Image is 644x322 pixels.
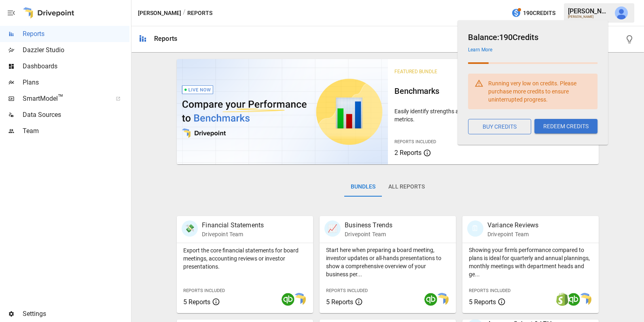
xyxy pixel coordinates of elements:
[467,220,483,237] div: 🗓
[469,246,592,278] p: Showing your firm's performance compared to plans is ideal for quarterly and annual plannings, mo...
[568,15,610,19] div: [PERSON_NAME]
[183,246,307,271] p: Export the core financial statements for board meetings, accounting reviews or investor presentat...
[468,31,597,44] h6: Balance: 190 Credits
[182,220,198,237] div: 💸
[183,288,225,293] span: Reports Included
[293,293,306,306] img: smart model
[567,293,580,306] img: quickbooks
[324,220,341,237] div: 📈
[326,298,353,306] span: 5 Reports
[568,7,610,15] div: [PERSON_NAME]
[282,293,294,306] img: quickbooks
[394,139,436,144] span: Reports Included
[394,149,422,157] span: 2 Reports
[394,107,592,123] p: Easily identify strengths and weaknesses for P&L and Cohorted Financials metrics.
[326,246,449,278] p: Start here when preparing a board meeting, investor updates or all-hands presentations to show a ...
[23,309,129,319] span: Settings
[469,298,496,306] span: 5 Reports
[610,2,633,24] button: Julie Wilton
[523,8,555,18] span: 190 Credits
[345,230,392,238] p: Drivepoint Team
[394,85,592,97] h6: Benchmarks
[23,45,129,55] span: Dazzler Studio
[177,59,388,164] img: video thumbnail
[202,230,264,238] p: Drivepoint Team
[183,8,186,18] div: /
[202,220,264,230] p: Financial Statements
[138,8,181,18] button: [PERSON_NAME]
[326,288,368,293] span: Reports Included
[508,6,559,21] button: 190Credits
[578,293,591,306] img: smart model
[345,220,392,230] p: Business Trends
[23,29,129,39] span: Reports
[615,6,628,19] img: Julie Wilton
[344,177,382,197] button: Bundles
[23,78,129,87] span: Plans
[487,220,538,230] p: Variance Reviews
[469,288,511,293] span: Reports Included
[23,110,129,120] span: Data Sources
[468,47,492,53] a: Learn More
[154,35,177,42] div: Reports
[556,293,569,306] img: shopify
[23,61,129,71] span: Dashboards
[487,230,538,238] p: Drivepoint Team
[183,298,210,306] span: 5 Reports
[382,177,431,197] button: All Reports
[394,69,437,74] span: Featured Bundle
[424,293,437,306] img: quickbooks
[436,293,449,306] img: smart model
[534,119,597,133] button: REDEEM CREDITS
[468,119,531,134] button: BUY CREDITS
[58,93,64,103] span: ™
[488,79,591,104] p: Running very low on credits. Please purchase more credits to ensure uninterrupted progress.
[23,126,129,136] span: Team
[23,94,107,104] span: SmartModel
